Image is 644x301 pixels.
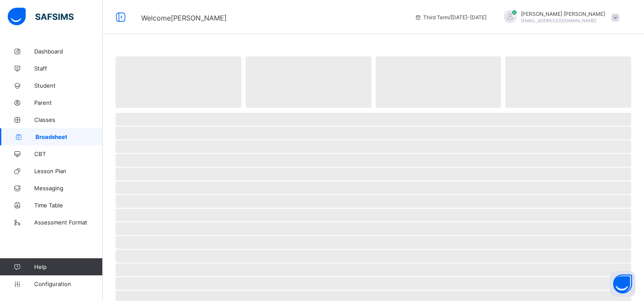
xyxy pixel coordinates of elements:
span: ‌ [116,113,631,126]
span: ‌ [116,209,631,221]
span: ‌ [116,181,631,194]
span: ‌ [505,56,631,108]
span: ‌ [116,222,631,235]
span: Messaging [34,185,103,192]
span: CBT [34,150,103,157]
button: Open asap [610,271,635,297]
span: ‌ [246,56,371,108]
span: Parent [34,99,103,106]
span: Welcome [PERSON_NAME] [141,14,227,22]
span: [PERSON_NAME] [PERSON_NAME] [521,11,605,17]
span: Configuration [34,280,102,287]
span: Student [34,82,103,89]
span: ‌ [116,277,631,290]
span: ‌ [116,56,241,108]
span: [EMAIL_ADDRESS][DOMAIN_NAME] [521,18,597,23]
span: ‌ [116,154,631,167]
span: Staff [34,65,103,72]
span: ‌ [116,250,631,263]
span: ‌ [116,195,631,208]
span: Dashboard [34,48,103,55]
span: session/term information [415,14,487,21]
span: ‌ [116,263,631,276]
span: Broadsheet [36,133,103,140]
div: FrancisVICTOR [495,10,623,24]
img: safsims [8,8,74,26]
span: Lesson Plan [34,168,103,174]
span: ‌ [116,236,631,249]
span: Assessment Format [34,219,103,226]
span: Help [34,263,102,270]
span: ‌ [116,168,631,180]
span: ‌ [376,56,502,108]
span: ‌ [116,127,631,139]
span: Time Table [34,202,103,209]
span: Classes [34,116,103,123]
span: ‌ [116,140,631,153]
